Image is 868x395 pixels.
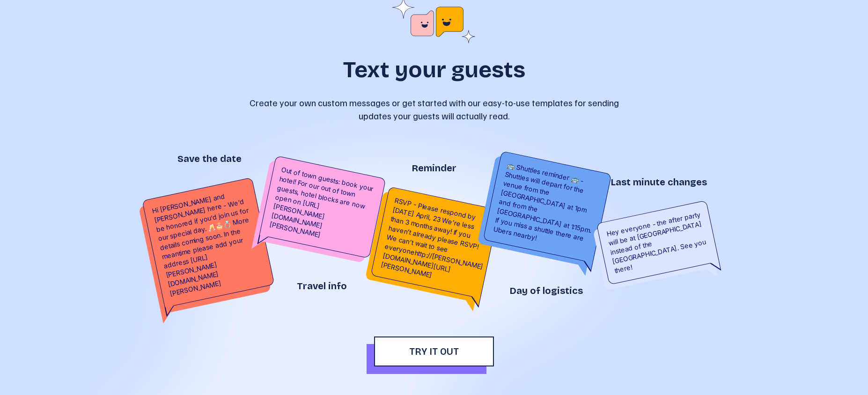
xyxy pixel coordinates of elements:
div: Hi [PERSON_NAME] and [PERSON_NAME] here - We’d be honored if you’d join us for our special day. 🥂... [142,177,274,308]
h1: Save the date [177,152,242,165]
span: Try it out [409,346,459,357]
div: 🚌 Shuttles reminder 🚌 - Shuttles will depart for the venue from the [GEOGRAPHIC_DATA] at 1pm and ... [483,151,612,263]
h1: Last minute changes [611,176,707,189]
div: RSVP - Please respond by [DATE] April, 23 We’re less than 3 months away! If you haven’t already p... [371,187,500,299]
h1: Day of logistics [510,284,583,297]
button: Try it out [374,336,494,366]
h1: Text your guests [343,59,525,81]
h1: Reminder [412,161,456,175]
div: Hey everyone - the after party will be at [GEOGRAPHIC_DATA] instead of the [GEOGRAPHIC_DATA]. See... [596,200,720,285]
div: Out of town guests: book your hotel! For our out of town guests, hotel blocks are now open on [UR... [259,156,386,259]
h1: Travel info [297,279,347,293]
p: Create your own custom messages or get started with our easy-to-use templates for sending updates... [247,96,621,122]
